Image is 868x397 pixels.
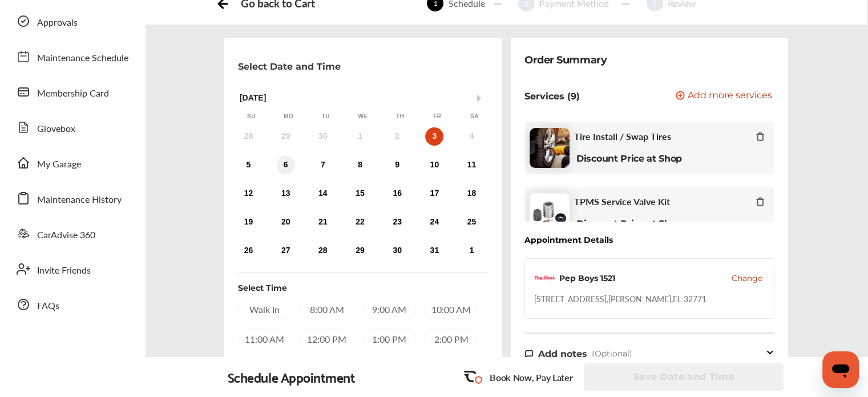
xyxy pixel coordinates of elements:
span: Maintenance Schedule [37,51,128,66]
div: Choose Thursday, October 16th, 2025 [388,185,406,203]
div: Choose Monday, October 6th, 2025 [277,156,295,174]
div: [STREET_ADDRESS] , [PERSON_NAME] , FL 32771 [534,293,706,304]
div: Appointment Details [524,235,613,244]
div: Choose Friday, October 10th, 2025 [425,156,443,174]
div: Fr [431,113,443,121]
div: Choose Tuesday, October 7th, 2025 [314,156,332,174]
div: Choose Wednesday, October 22nd, 2025 [351,213,369,231]
p: Services (9) [524,91,580,102]
img: logo-pepboys.png [534,268,555,288]
div: Choose Saturday, October 25th, 2025 [462,213,481,231]
div: Choose Friday, October 31st, 2025 [425,242,443,260]
div: Choose Saturday, October 18th, 2025 [462,185,481,203]
div: Choose Monday, October 27th, 2025 [277,242,295,260]
div: Select Time [238,282,287,294]
div: Pep Boys 1521 [559,272,615,284]
p: Book Now, Pay Later [490,371,572,384]
span: Tire Install / Swap Tires [574,131,671,142]
iframe: Button to launch messaging window [822,351,859,388]
span: Membership Card [37,86,109,101]
div: Tu [320,113,332,121]
div: Choose Thursday, October 23rd, 2025 [388,213,406,231]
a: Maintenance Schedule [10,42,134,71]
div: Choose Sunday, October 19th, 2025 [239,213,257,231]
div: Choose Wednesday, October 29th, 2025 [351,242,369,260]
span: FAQs [37,299,59,314]
div: 1:00 PM [362,328,415,349]
div: Not available Saturday, October 4th, 2025 [462,127,481,146]
a: CarAdvise 360 [10,219,134,248]
div: 9:00 AM [362,299,415,319]
b: Discount Price at Shop [576,153,682,164]
div: 2:00 PM [425,328,478,349]
div: Choose Monday, October 13th, 2025 [277,185,295,203]
div: Choose Tuesday, October 21st, 2025 [314,213,332,231]
div: month 2025-10 [230,125,490,262]
div: Choose Wednesday, October 8th, 2025 [351,156,369,174]
a: My Garage [10,148,134,178]
span: Glovebox [37,122,75,137]
div: Choose Saturday, October 11th, 2025 [462,156,481,174]
div: Choose Monday, October 20th, 2025 [277,213,295,231]
div: Choose Friday, October 17th, 2025 [425,185,443,203]
div: Choose Wednesday, October 15th, 2025 [351,185,369,203]
span: Approvals [37,15,78,30]
span: Invite Friends [37,263,91,278]
div: We [357,113,369,121]
span: CarAdvise 360 [37,228,95,243]
img: note-icon.db9493fa.svg [524,349,534,359]
div: Walk In [238,299,291,319]
div: Choose Sunday, October 26th, 2025 [239,242,257,260]
span: Add notes [538,348,587,359]
div: Choose Tuesday, October 14th, 2025 [314,185,332,203]
div: Not available Sunday, September 28th, 2025 [239,127,257,146]
a: FAQs [10,290,134,319]
div: Choose Saturday, November 1st, 2025 [462,242,481,260]
div: Choose Thursday, October 9th, 2025 [388,156,406,174]
span: My Garage [37,157,81,172]
div: 10:00 AM [425,299,478,319]
div: Mo [283,113,294,121]
a: Membership Card [10,77,134,107]
div: [DATE] [233,93,493,103]
div: Sa [469,113,480,121]
div: Not available Tuesday, September 30th, 2025 [314,127,332,146]
div: Schedule Appointment [228,369,356,385]
span: TPMS Service Valve Kit [574,196,670,207]
div: 8:00 AM [300,299,353,319]
div: 11:00 AM [238,328,291,349]
span: Maintenance History [37,193,122,207]
a: Add more services [676,91,774,102]
span: (Optional) [592,348,632,359]
div: Choose Thursday, October 30th, 2025 [388,242,406,260]
div: Choose Sunday, October 12th, 2025 [239,185,257,203]
a: Invite Friends [10,254,134,284]
button: Change [732,272,762,284]
button: Next Month [477,94,485,102]
div: 12:00 PM [300,328,353,349]
a: Approvals [10,6,134,36]
span: Add more services [688,91,772,102]
img: tpms-valve-kit-thumb.jpg [530,193,570,233]
div: Not available Friday, October 3rd, 2025 [425,127,443,146]
b: Discount Price at Shop [576,218,682,229]
div: Not available Thursday, October 2nd, 2025 [388,127,406,146]
button: Add more services [676,91,772,102]
div: Choose Friday, October 24th, 2025 [425,213,443,231]
div: Choose Sunday, October 5th, 2025 [239,156,257,174]
p: Select Date and Time [238,61,341,72]
div: Choose Tuesday, October 28th, 2025 [314,242,332,260]
img: tire-install-swap-tires-thumb.jpg [530,128,570,168]
div: Th [394,113,406,121]
div: Su [245,113,257,121]
div: Not available Monday, September 29th, 2025 [277,127,295,146]
a: Maintenance History [10,183,134,213]
div: Order Summary [524,52,607,68]
div: Not available Wednesday, October 1st, 2025 [351,127,369,146]
a: Glovebox [10,113,134,142]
